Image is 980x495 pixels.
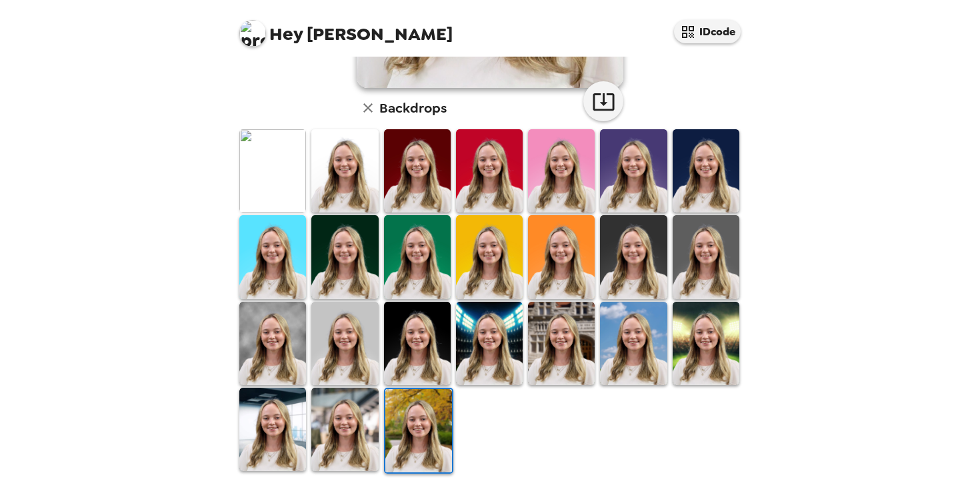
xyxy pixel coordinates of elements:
[239,20,266,47] img: profile pic
[239,129,306,213] img: Original
[269,22,303,46] span: Hey
[674,20,741,43] button: IDcode
[239,13,453,43] span: [PERSON_NAME]
[379,97,447,119] h6: Backdrops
